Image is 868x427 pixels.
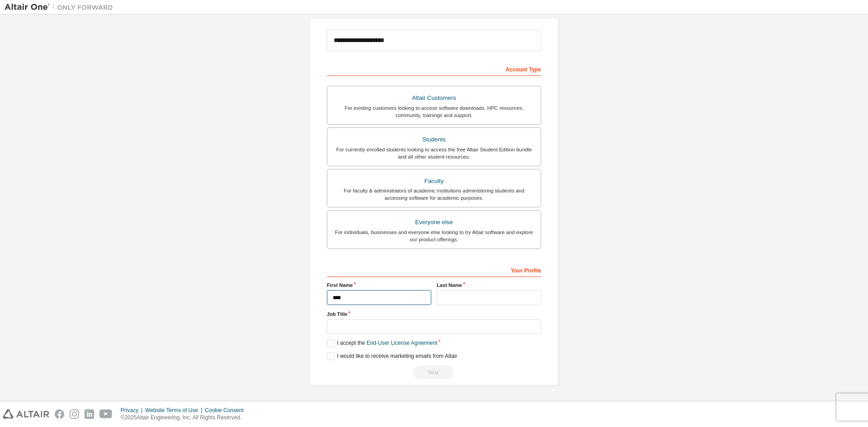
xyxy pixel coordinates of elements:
div: Website Terms of Use [145,407,205,414]
div: Read and acccept EULA to continue [327,366,541,379]
img: youtube.svg [99,409,113,419]
div: Your Profile [327,263,541,277]
img: instagram.svg [70,409,79,419]
p: © 2025 Altair Engineering, Inc. All Rights Reserved. [121,414,249,422]
label: I would like to receive marketing emails from Altair [327,352,457,360]
label: I accept the [327,339,437,347]
div: For existing customers looking to access software downloads, HPC resources, community, trainings ... [333,104,535,119]
img: facebook.svg [55,409,64,419]
div: Students [333,133,535,146]
div: Faculty [333,175,535,188]
img: altair_logo.svg [3,409,49,419]
div: For currently enrolled students looking to access the free Altair Student Edition bundle and all ... [333,146,535,160]
div: Privacy [121,407,145,414]
div: For faculty & administrators of academic institutions administering students and accessing softwa... [333,187,535,202]
div: Account Type [327,61,541,76]
label: Last Name [437,282,541,289]
div: Cookie Consent [205,407,249,414]
label: First Name [327,282,431,289]
a: End-User License Agreement [367,340,438,346]
img: linkedin.svg [85,409,94,419]
img: Altair One [5,3,118,12]
label: Job Title [327,310,541,318]
div: Altair Customers [333,92,535,104]
div: For individuals, businesses and everyone else looking to try Altair software and explore our prod... [333,229,535,243]
div: Everyone else [333,216,535,229]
